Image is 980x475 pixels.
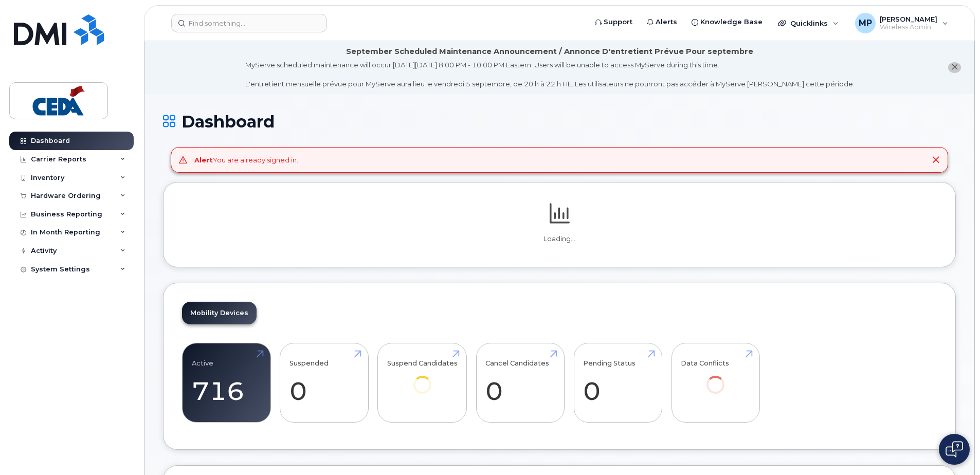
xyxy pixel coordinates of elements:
a: Mobility Devices [182,302,257,324]
a: Pending Status 0 [583,349,652,417]
button: close notification [948,62,961,73]
a: Active 716 [192,349,261,417]
a: Suspend Candidates [387,349,458,408]
a: Cancel Candidates 0 [485,349,555,417]
h1: Dashboard [163,113,956,131]
strong: Alert [194,156,213,164]
a: Suspended 0 [289,349,359,417]
div: MyServe scheduled maintenance will occur [DATE][DATE] 8:00 PM - 10:00 PM Eastern. Users will be u... [245,60,855,89]
img: Open chat [946,441,963,458]
a: Data Conflicts [681,349,750,408]
div: September Scheduled Maintenance Announcement / Annonce D'entretient Prévue Pour septembre [346,46,753,57]
div: You are already signed in. [194,155,298,165]
p: Loading... [182,234,937,244]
